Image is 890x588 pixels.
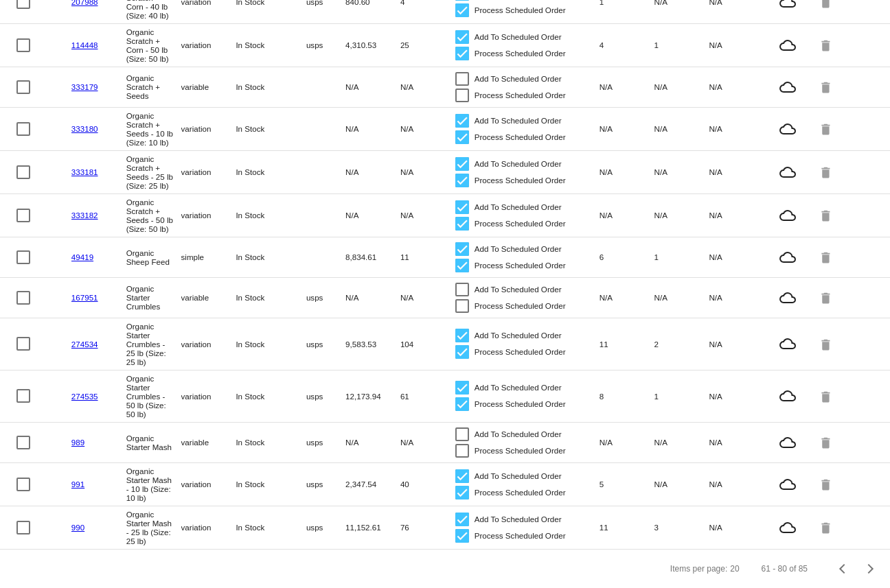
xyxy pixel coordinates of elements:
[709,249,764,265] mat-cell: N/A
[654,207,709,223] mat-cell: N/A
[830,555,857,583] button: Previous page
[654,336,709,352] mat-cell: 2
[600,388,654,404] mat-cell: 8
[764,434,812,451] mat-icon: cloud_queue
[819,287,835,308] mat-icon: delete
[345,434,400,450] mat-cell: N/A
[600,434,654,450] mat-cell: N/A
[654,434,709,450] mat-cell: N/A
[236,164,290,180] mat-cell: In Stock
[181,336,236,352] mat-cell: variation
[71,167,98,176] a: 333181
[709,336,764,352] mat-cell: N/A
[71,340,98,349] a: 274534
[345,37,400,53] mat-cell: 4,310.53
[730,564,739,574] div: 20
[181,476,236,492] mat-cell: variation
[290,476,345,492] mat-cell: usps
[400,434,455,450] mat-cell: N/A
[126,245,181,270] mat-cell: Organic Sheep Feed
[181,290,236,305] mat-cell: variable
[475,172,566,189] span: Process Scheduled Order
[236,476,290,492] mat-cell: In Stock
[126,506,181,549] mat-cell: Organic Starter Mash - 25 lb (Size: 25 lb)
[764,37,812,54] mat-icon: cloud_queue
[600,79,654,95] mat-cell: N/A
[345,290,400,305] mat-cell: N/A
[654,79,709,95] mat-cell: N/A
[670,564,727,574] div: Items per page:
[857,555,885,583] button: Next page
[819,118,835,139] mat-icon: delete
[126,281,181,314] mat-cell: Organic Starter Crumbles
[475,426,562,443] span: Add To Scheduled Order
[475,379,562,396] span: Add To Scheduled Order
[764,121,812,137] mat-icon: cloud_queue
[126,151,181,193] mat-cell: Organic Scratch + Seeds - 25 lb (Size: 25 lb)
[819,34,835,56] mat-icon: delete
[654,249,709,265] mat-cell: 1
[475,241,562,257] span: Add To Scheduled Order
[654,37,709,53] mat-cell: 1
[709,164,764,180] mat-cell: N/A
[400,388,455,404] mat-cell: 61
[236,290,290,305] mat-cell: In Stock
[236,336,290,352] mat-cell: In Stock
[290,388,345,404] mat-cell: usps
[400,121,455,137] mat-cell: N/A
[709,290,764,305] mat-cell: N/A
[475,29,562,45] span: Add To Scheduled Order
[71,211,98,220] a: 333182
[600,476,654,492] mat-cell: 5
[475,468,562,484] span: Add To Scheduled Order
[71,438,84,447] a: 989
[709,79,764,95] mat-cell: N/A
[709,121,764,137] mat-cell: N/A
[345,519,400,535] mat-cell: 11,152.61
[475,215,566,232] span: Process Scheduled Order
[654,290,709,305] mat-cell: N/A
[290,290,345,305] mat-cell: usps
[475,511,562,528] span: Add To Scheduled Order
[475,484,566,501] span: Process Scheduled Order
[475,327,562,344] span: Add To Scheduled Order
[71,523,84,532] a: 990
[290,336,345,352] mat-cell: usps
[475,45,566,62] span: Process Scheduled Order
[400,519,455,535] mat-cell: 76
[236,434,290,450] mat-cell: In Stock
[475,396,566,412] span: Process Scheduled Order
[71,82,98,91] a: 333179
[475,156,562,172] span: Add To Scheduled Order
[400,207,455,223] mat-cell: N/A
[764,249,812,266] mat-icon: cloud_queue
[600,207,654,223] mat-cell: N/A
[181,519,236,535] mat-cell: variation
[764,336,812,352] mat-icon: cloud_queue
[400,476,455,492] mat-cell: 40
[475,129,566,145] span: Process Scheduled Order
[764,290,812,306] mat-icon: cloud_queue
[600,121,654,137] mat-cell: N/A
[126,70,181,104] mat-cell: Organic Scratch + Seeds
[762,564,808,574] div: 61 - 80 of 85
[475,87,566,104] span: Process Scheduled Order
[654,164,709,180] mat-cell: N/A
[345,388,400,404] mat-cell: 12,173.94
[475,2,566,19] span: Process Scheduled Order
[71,293,98,302] a: 167951
[475,257,566,274] span: Process Scheduled Order
[181,37,236,53] mat-cell: variation
[181,434,236,450] mat-cell: variable
[181,249,236,265] mat-cell: simple
[709,519,764,535] mat-cell: N/A
[600,519,654,535] mat-cell: 11
[71,124,98,133] a: 333180
[345,121,400,137] mat-cell: N/A
[709,434,764,450] mat-cell: N/A
[181,207,236,223] mat-cell: variation
[236,37,290,53] mat-cell: In Stock
[819,517,835,538] mat-icon: delete
[475,344,566,360] span: Process Scheduled Order
[475,298,566,314] span: Process Scheduled Order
